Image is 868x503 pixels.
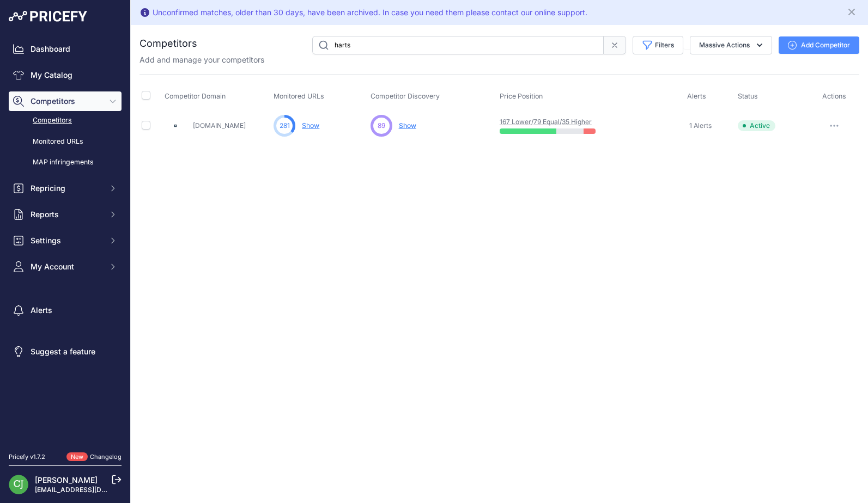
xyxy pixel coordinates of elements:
span: Repricing [31,183,102,194]
span: Settings [31,235,102,246]
img: Pricefy Logo [9,11,87,22]
h2: Competitors [139,36,197,51]
span: My Account [31,261,102,272]
span: Monitored URLs [274,92,324,100]
a: Changelog [90,453,122,461]
span: Reports [31,209,102,220]
span: Show [399,121,416,130]
a: [PERSON_NAME] [35,475,98,484]
button: Close [846,4,859,17]
a: 35 Higher [562,118,592,126]
div: Pricefy v1.7.2 [9,452,45,462]
a: Suggest a feature [9,342,122,361]
span: Status [738,92,758,100]
button: Massive Actions [690,36,772,54]
a: [DOMAIN_NAME] [193,121,246,130]
span: Competitor Discovery [371,92,440,100]
a: Alerts [9,300,122,320]
a: [EMAIL_ADDRESS][DOMAIN_NAME] [35,486,149,494]
p: Add and manage your competitors [139,54,264,65]
span: 281 [280,121,290,131]
div: Unconfirmed matches, older than 30 days, have been archived. In case you need them please contact... [153,7,587,18]
a: My Catalog [9,65,122,85]
span: New [66,452,88,462]
button: Repricing [9,179,122,198]
nav: Sidebar [9,39,122,439]
span: Alerts [687,92,706,100]
a: 79 Equal [533,118,560,126]
input: Search [312,36,604,54]
button: Filters [633,36,683,54]
span: Competitor Domain [165,92,226,100]
span: Active [738,120,775,131]
span: 89 [378,121,385,131]
button: Settings [9,231,122,250]
a: 167 Lower [500,118,531,126]
p: / / [500,118,569,126]
button: My Account [9,257,122,277]
a: Monitored URLs [9,132,122,151]
span: Actions [822,92,846,100]
span: Competitors [31,96,102,107]
span: Price Position [500,92,543,100]
button: Reports [9,205,122,224]
a: MAP infringements [9,153,122,172]
a: 1 Alerts [687,120,712,131]
a: Show [302,121,319,130]
span: 1 Alerts [689,121,712,130]
button: Competitors [9,91,122,111]
button: Add Competitor [779,36,859,54]
a: Dashboard [9,39,122,59]
a: Competitors [9,111,122,130]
